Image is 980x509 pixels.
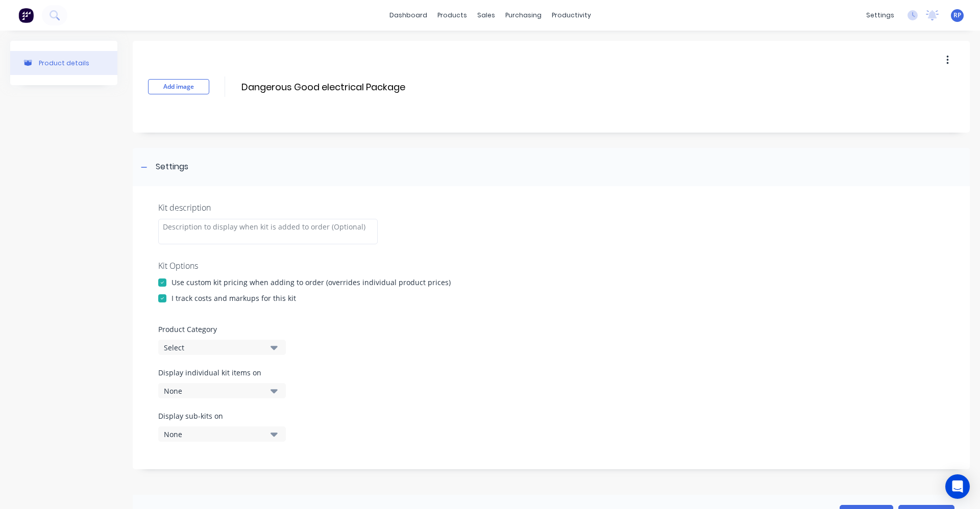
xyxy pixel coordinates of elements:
label: Display individual kit items on [158,367,286,378]
div: settings [861,8,899,23]
div: I track costs and markups for this kit [171,293,296,303]
div: products [432,8,472,23]
div: None [164,386,263,396]
button: None [158,383,286,398]
div: Settings [156,161,188,173]
span: RP [953,11,961,20]
img: Factory [18,8,34,23]
div: Use custom kit pricing when adding to order (overrides individual product prices) [171,277,451,288]
div: sales [472,8,500,23]
button: None [158,426,286,442]
div: Open Intercom Messenger [945,474,970,499]
button: Product details [10,51,117,75]
button: Select [158,340,286,355]
div: productivity [547,8,596,23]
div: Product details [39,59,89,67]
div: Kit description [158,201,944,214]
label: Product Category [158,324,944,335]
div: Kit Options [158,260,944,272]
div: None [164,429,263,440]
button: Add image [148,79,209,94]
label: Display sub-kits on [158,411,286,421]
a: dashboard [384,8,432,23]
div: Select [164,342,263,353]
div: purchasing [500,8,547,23]
input: Enter kit name [240,80,421,94]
